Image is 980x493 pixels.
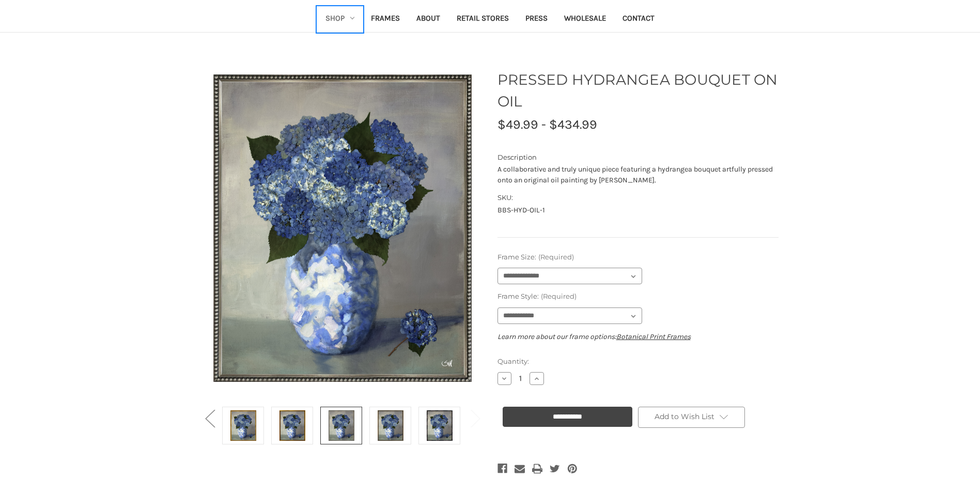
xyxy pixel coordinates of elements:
button: Go to slide 1 of 2 [199,402,220,434]
p: Learn more about our frame options: [497,331,779,342]
dd: BBS-HYD-OIL-1 [497,205,779,215]
a: Press [517,7,556,32]
a: Wholesale [556,7,614,32]
a: Shop [317,7,363,32]
img: Silver Bead Option 1 Frame [213,58,472,398]
img: Silver Bead Option 2 Frame [378,408,403,443]
a: Frames [363,7,408,32]
a: About [408,7,448,32]
span: Add to Wish List [655,412,714,421]
small: (Required) [541,292,577,300]
img: Gold Bead Option 1 Frame [230,408,256,443]
button: Go to slide 1 of 2 [465,402,486,434]
a: Botanical Print Frames [616,332,691,341]
h1: PRESSED HYDRANGEA BOUQUET ON OIL [497,69,779,112]
div: A collaborative and truly unique piece featuring a hydrangea bouquet artfully pressed onto an ori... [497,164,779,186]
a: Add to Wish List [638,407,745,428]
a: Contact [614,7,663,32]
span: Go to slide 1 of 2 [471,434,480,435]
span: Go to slide 1 of 2 [205,434,214,435]
label: Frame Size: [497,252,779,263]
dt: Description [497,152,776,163]
img: Gold Bead Option 2 Frame [279,408,305,443]
small: (Required) [538,253,574,261]
label: Frame Style: [497,291,779,302]
dt: SKU: [497,193,776,203]
img: Silver Bead Option 1 Frame [329,408,354,443]
img: Walnut Bamboo Frame [427,408,453,443]
a: Retail Stores [448,7,517,32]
label: Quantity: [497,357,779,367]
a: Print [532,461,542,476]
span: $49.99 - $434.99 [497,117,597,132]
